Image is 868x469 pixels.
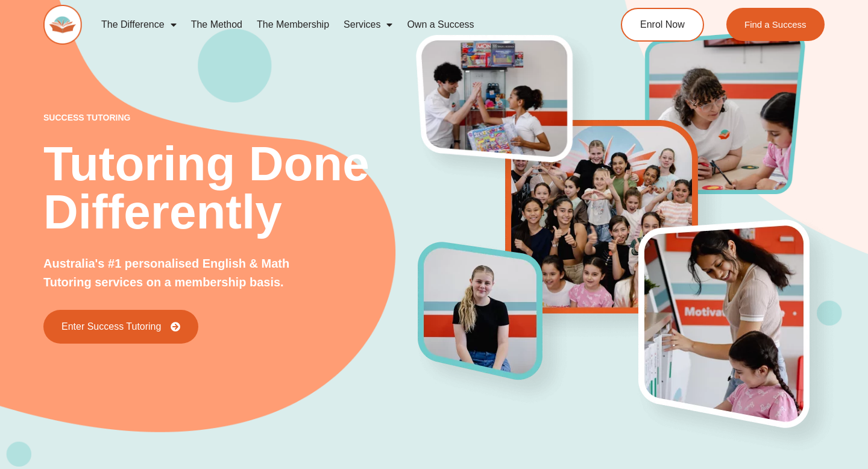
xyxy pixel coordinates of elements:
span: Find a Success [744,20,807,29]
a: Services [336,11,400,39]
a: Enter Success Tutoring [43,310,198,344]
a: Own a Success [400,11,481,39]
span: Enrol Now [640,20,685,30]
a: Find a Success [726,8,825,41]
a: The Difference [94,11,184,39]
a: Enrol Now [621,8,704,42]
a: The Method [184,11,250,39]
p: success tutoring [43,113,418,122]
span: Enter Success Tutoring [61,322,161,332]
h2: Tutoring Done Differently [43,140,418,236]
a: The Membership [250,11,336,39]
p: Australia's #1 personalised English & Math Tutoring services on a membership basis. [43,254,317,292]
nav: Menu [94,11,576,39]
